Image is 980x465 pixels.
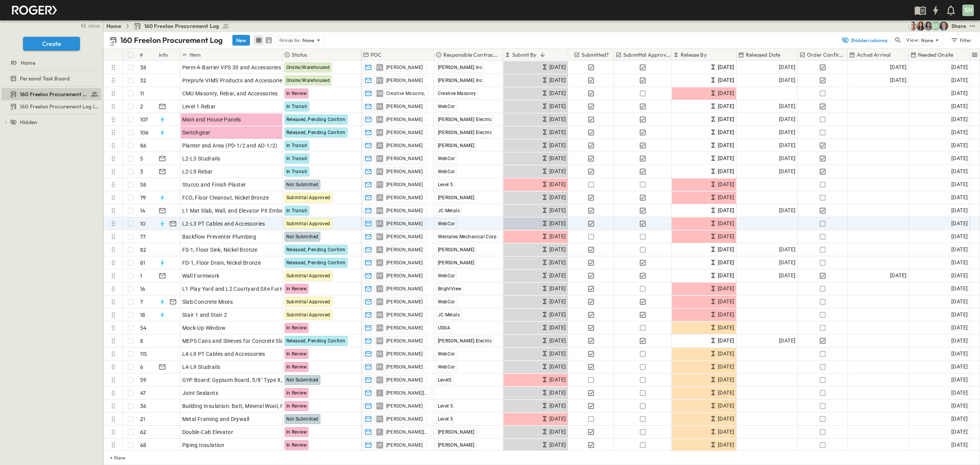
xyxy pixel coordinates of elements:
span: Submittal Approved [286,195,330,200]
button: New [232,35,250,46]
span: [DATE] [718,245,734,254]
p: 115 [140,350,147,358]
span: Main and House Panels [182,116,241,123]
span: Preprufe VIMS Products and Accessories [182,77,285,84]
span: [DATE] [779,102,795,111]
span: [DATE] [951,245,968,254]
span: Level 5 [438,182,453,187]
span: [DATE] [718,115,734,124]
p: POC [371,51,382,59]
span: [DATE] [951,362,968,371]
p: Submit By [512,51,537,59]
span: Onsite/Warehoused [286,78,330,83]
div: table view [253,34,274,46]
p: 54 [140,324,146,332]
span: In Transit [286,208,307,213]
span: [DATE] [951,141,968,150]
span: Switchgear [182,129,211,136]
span: Submittal Approved [286,273,330,278]
span: [DATE] [951,271,968,280]
p: 14 [140,207,145,214]
span: [PERSON_NAME] [438,247,475,252]
span: FD-1, Floor Drain, Nickel Bronze [182,259,261,267]
span: WebCor [438,156,455,161]
span: [PERSON_NAME] [386,364,423,370]
span: [DATE] [951,232,968,241]
div: Info [157,49,180,61]
div: SH [962,5,974,16]
div: Share [951,22,966,30]
span: Wall Formwork [182,272,220,280]
span: [DATE] [718,154,734,163]
span: [PERSON_NAME] [386,377,423,383]
span: Level 1 Rebar [182,103,216,110]
span: [DATE] [779,128,795,137]
span: [DATE] [951,128,968,137]
span: ER [377,106,382,106]
span: [DATE] [549,154,566,163]
span: JH [377,288,382,289]
span: Creative Masonry, [386,90,425,97]
p: Item [189,51,201,59]
span: [DATE] [951,89,968,98]
img: Fabiola Canchola (fcanchola@cahill-sf.com) [924,21,933,31]
span: Creative Masonry [438,91,476,96]
span: [DATE] [718,323,734,332]
span: [DATE] [951,323,968,332]
span: CMU Masonry, Rebar, and Accessories [182,90,278,97]
p: Released Date [746,51,780,59]
span: [DATE] [951,375,968,384]
span: [DATE] [549,310,566,319]
span: [DATE] [718,258,734,267]
span: [PERSON_NAME] [386,247,423,253]
span: [DATE] [549,180,566,189]
span: [DATE] [951,336,968,345]
span: [DATE] [549,115,566,124]
span: [DATE] [549,245,566,254]
span: DB [377,119,382,120]
img: Mickie Parrish (mparrish@cahill-sf.com) [908,21,918,31]
p: 8 [140,337,143,345]
p: None [921,36,933,44]
span: [DATE] [951,258,968,267]
span: [DATE] [951,297,968,306]
span: [DATE] [779,141,795,150]
p: 10 [140,220,145,228]
span: [DATE] [549,388,566,397]
span: [DATE] [549,258,566,267]
span: In Review [286,325,307,331]
p: 82 [140,246,146,254]
div: # [138,49,157,61]
span: [DATE] [890,271,906,280]
span: [PERSON_NAME] [386,195,423,201]
p: Group by: [279,36,301,44]
span: [DATE] [718,63,734,72]
span: L2-L9 Rebar [182,168,213,175]
span: Onsite/Warehoused [286,65,330,70]
span: [DATE] [549,323,566,332]
nav: breadcrumbs [106,22,234,30]
img: Kim Bowen (kbowen@cahill-sf.com) [916,21,925,31]
span: [DATE] [549,206,566,215]
span: [PERSON_NAME] [386,208,423,214]
span: [DATE] [890,76,906,85]
span: [DATE] [890,63,906,72]
span: ER [377,171,382,172]
span: WebCor [438,351,455,357]
span: [DATE] [718,76,734,85]
span: [DATE] [951,115,968,124]
button: row view [254,36,263,45]
span: [DATE] [779,206,795,215]
span: [DATE] [951,349,968,358]
p: 160 Freelon Procurement Log [120,35,223,46]
span: In Review [286,364,307,370]
p: 86 [140,142,146,149]
span: Planter and Area (PD-1/2 and AD-1/2) [182,142,278,149]
span: Stucco and Finish Plaster [182,181,246,188]
p: 1 [140,272,142,280]
span: [PERSON_NAME] [386,260,423,266]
